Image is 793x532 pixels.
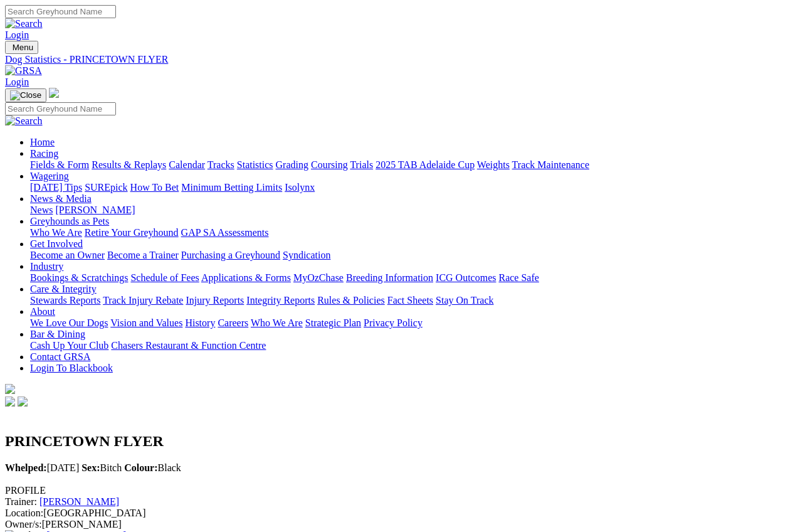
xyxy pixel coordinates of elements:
a: Syndication [283,250,330,260]
a: News [30,205,53,215]
div: [PERSON_NAME] [5,519,788,530]
a: History [185,317,215,328]
button: Toggle navigation [5,41,38,54]
a: Track Maintenance [512,159,589,170]
b: Colour: [124,462,157,473]
div: PROFILE [5,485,788,496]
a: Injury Reports [186,295,244,306]
a: GAP SA Assessments [181,227,269,238]
a: Coursing [311,159,348,170]
a: MyOzChase [293,272,344,283]
a: Isolynx [285,182,315,193]
img: Search [5,115,43,127]
a: Strategic Plan [305,317,361,328]
img: twitter.svg [18,396,28,407]
a: Bookings & Scratchings [30,272,128,283]
a: [PERSON_NAME] [55,205,135,215]
a: Track Injury Rebate [103,295,183,306]
a: Become an Owner [30,250,105,260]
a: Racing [30,148,58,159]
div: Bar & Dining [30,340,788,351]
img: logo-grsa-white.png [5,384,15,394]
a: Login To Blackbook [30,363,113,373]
a: ICG Outcomes [436,272,496,283]
button: Toggle navigation [5,88,46,102]
a: Login [5,29,29,40]
a: Greyhounds as Pets [30,216,109,226]
a: Applications & Forms [201,272,291,283]
span: Black [124,462,181,473]
a: Breeding Information [346,272,433,283]
a: Wagering [30,171,69,181]
a: Vision and Values [110,317,182,328]
div: Care & Integrity [30,295,788,306]
a: Industry [30,261,63,272]
a: News & Media [30,193,92,204]
b: Whelped: [5,462,47,473]
a: SUREpick [85,182,127,193]
a: Bar & Dining [30,329,85,339]
span: Menu [13,43,33,52]
a: Minimum Betting Limits [181,182,282,193]
span: Location: [5,508,43,518]
img: GRSA [5,65,42,77]
a: Rules & Policies [317,295,385,306]
a: Stay On Track [436,295,493,306]
a: [PERSON_NAME] [39,496,119,507]
h2: PRINCETOWN FLYER [5,433,788,450]
a: Dog Statistics - PRINCETOWN FLYER [5,54,788,65]
a: Integrity Reports [246,295,315,306]
a: Who We Are [30,227,82,238]
a: Who We Are [251,317,303,328]
div: [GEOGRAPHIC_DATA] [5,508,788,519]
a: How To Bet [130,182,179,193]
a: Care & Integrity [30,284,97,294]
div: Greyhounds as Pets [30,227,788,238]
div: About [30,317,788,329]
a: Statistics [237,159,273,170]
input: Search [5,5,116,18]
a: Purchasing a Greyhound [181,250,280,260]
a: [DATE] Tips [30,182,82,193]
a: Trials [350,159,373,170]
a: Weights [477,159,510,170]
input: Search [5,102,116,115]
a: Get Involved [30,238,83,249]
a: Cash Up Your Club [30,340,108,351]
img: Close [10,90,41,100]
a: Grading [276,159,308,170]
div: Racing [30,159,788,171]
img: facebook.svg [5,396,15,407]
div: Industry [30,272,788,284]
a: Results & Replays [92,159,166,170]
a: Fact Sheets [387,295,433,306]
span: Owner/s: [5,519,42,529]
b: Sex: [81,462,100,473]
a: Chasers Restaurant & Function Centre [111,340,266,351]
a: Home [30,137,55,147]
div: News & Media [30,205,788,216]
a: Tracks [207,159,234,170]
a: Fields & Form [30,159,89,170]
a: Calendar [169,159,205,170]
a: Login [5,77,29,87]
a: 2025 TAB Adelaide Cup [375,159,475,170]
a: Race Safe [498,272,538,283]
span: Bitch [81,462,122,473]
div: Get Involved [30,250,788,261]
a: Schedule of Fees [130,272,199,283]
a: Become a Trainer [107,250,179,260]
a: Stewards Reports [30,295,100,306]
div: Wagering [30,182,788,193]
a: Retire Your Greyhound [85,227,179,238]
span: [DATE] [5,462,79,473]
span: Trainer: [5,496,37,507]
img: logo-grsa-white.png [49,88,59,98]
img: Search [5,18,43,29]
a: Privacy Policy [364,317,423,328]
a: Careers [218,317,248,328]
a: We Love Our Dogs [30,317,108,328]
a: About [30,306,55,317]
a: Contact GRSA [30,351,90,362]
